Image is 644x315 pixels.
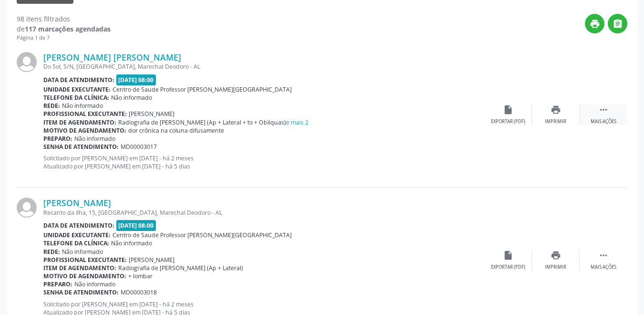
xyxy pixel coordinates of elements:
[74,135,115,143] span: Não informado
[43,288,119,296] b: Senha de atendimento:
[43,110,127,118] b: Profissional executante:
[43,94,109,102] b: Telefone da clínica:
[116,220,156,231] span: [DATE] 08:00
[491,264,525,271] div: Exportar (PDF)
[118,264,243,272] span: Radiografia de [PERSON_NAME] (Ap + Lateral)
[118,118,308,126] span: Radiografia de [PERSON_NAME] (Ap + Lateral + to + Obliquas)
[591,118,616,125] div: Mais ações
[17,34,111,42] div: Página 1 de 7
[43,264,116,272] b: Item de agendamento:
[43,76,114,84] b: Data de atendimento:
[43,248,60,256] b: Rede:
[551,250,561,261] i: print
[121,288,157,296] span: MD00003018
[598,250,609,261] i: 
[43,198,111,208] a: [PERSON_NAME]
[129,110,174,118] span: [PERSON_NAME]
[43,102,60,110] b: Rede:
[17,14,111,24] div: 98 itens filtrados
[111,94,152,102] span: Não informado
[62,102,103,110] span: Não informado
[590,19,600,29] i: print
[43,154,484,170] p: Solicitado por [PERSON_NAME] em [DATE] - há 2 meses Atualizado por [PERSON_NAME] em [DATE] - há 5...
[43,85,111,94] b: Unidade executante:
[551,105,561,115] i: print
[112,231,292,239] span: Centro de Saude Professor [PERSON_NAME][GEOGRAPHIC_DATA]
[111,239,152,247] span: Não informado
[491,118,525,125] div: Exportar (PDF)
[17,198,37,218] img: img
[43,52,181,63] a: [PERSON_NAME] [PERSON_NAME]
[112,85,292,94] span: Centro de Saude Professor [PERSON_NAME][GEOGRAPHIC_DATA]
[43,231,111,239] b: Unidade executante:
[43,239,109,247] b: Telefone da clínica:
[608,14,627,33] button: 
[43,221,114,230] b: Data de atendimento:
[128,126,224,135] span: dor crônica na coluna difusamente
[43,272,126,280] b: Motivo de agendamento:
[17,24,111,34] div: de
[25,24,111,33] strong: 117 marcações agendadas
[116,74,156,85] span: [DATE] 08:00
[17,52,37,72] img: img
[585,14,604,33] button: print
[598,105,609,115] i: 
[43,256,127,264] b: Profissional executante:
[43,143,119,151] b: Senha de atendimento:
[43,135,72,143] b: Preparo:
[503,105,513,115] i: insert_drive_file
[74,280,115,288] span: Não informado
[43,209,484,217] div: Recanto da Ilha, 15, [GEOGRAPHIC_DATA], Marechal Deodoro - AL
[129,256,174,264] span: [PERSON_NAME]
[62,248,103,256] span: Não informado
[545,264,566,271] div: Imprimir
[545,118,566,125] div: Imprimir
[613,19,623,29] i: 
[286,118,308,126] a: e mais 2
[43,126,126,135] b: Motivo de agendamento:
[591,264,616,271] div: Mais ações
[503,250,513,261] i: insert_drive_file
[128,272,153,280] span: + lombar
[43,63,484,71] div: Do Sol, S/N, [GEOGRAPHIC_DATA], Marechal Deodoro - AL
[43,280,72,288] b: Preparo:
[121,143,157,151] span: MD00003017
[43,118,116,126] b: Item de agendamento:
